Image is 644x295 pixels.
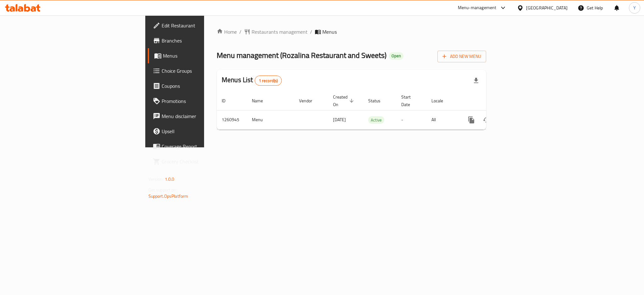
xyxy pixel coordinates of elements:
span: Get support on: [148,186,177,194]
span: Coverage Report [162,143,248,150]
table: enhanced table [217,91,529,130]
span: Upsell [162,128,248,135]
span: Y [633,4,636,11]
a: Grocery Checklist [148,154,253,169]
span: Version: [148,175,164,183]
span: Grocery Checklist [162,158,248,165]
button: more [464,112,479,128]
button: Change Status [479,112,494,128]
nav: breadcrumb [217,28,486,36]
button: Add New Menu [437,51,486,62]
div: Open [389,52,403,60]
a: Menus [148,48,253,63]
a: Support.OpsPlatform [148,192,188,200]
div: [GEOGRAPHIC_DATA] [526,4,568,11]
th: Actions [459,91,529,111]
a: Menu disclaimer [148,109,253,124]
span: ID [222,97,234,105]
a: Edit Restaurant [148,18,253,33]
span: Choice Groups [162,67,248,75]
span: 1 record(s) [255,78,282,84]
div: Export file [469,73,484,88]
span: Locale [431,97,451,105]
a: Coverage Report [148,139,253,154]
span: Menus [163,52,248,60]
span: Vendor [299,97,320,105]
span: Add New Menu [442,53,481,60]
span: Menus [322,28,337,36]
span: Start Date [401,93,419,108]
span: Branches [162,37,248,44]
span: Menu management ( Rozalina Restaurant and Sweets ) [217,48,386,62]
a: Coupons [148,78,253,94]
span: Restaurants management [252,28,308,36]
span: [DATE] [333,116,346,124]
td: - [396,110,426,129]
a: Upsell [148,124,253,139]
span: Edit Restaurant [162,22,248,29]
td: Menu [247,110,294,129]
span: Coupons [162,82,248,90]
a: Promotions [148,94,253,109]
span: Promotions [162,97,248,105]
span: Status [368,97,389,105]
td: All [426,110,459,129]
a: Choice Groups [148,63,253,78]
li: / [310,28,312,36]
div: Menu-management [458,4,497,12]
h2: Menus List [222,75,282,86]
span: Name [252,97,271,105]
span: Created On [333,93,356,108]
a: Branches [148,33,253,48]
span: Open [389,53,403,59]
div: Total records count [255,76,282,86]
span: Menu disclaimer [162,112,248,120]
span: Active [368,116,384,124]
span: 1.0.0 [165,175,175,183]
a: Restaurants management [244,28,308,36]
